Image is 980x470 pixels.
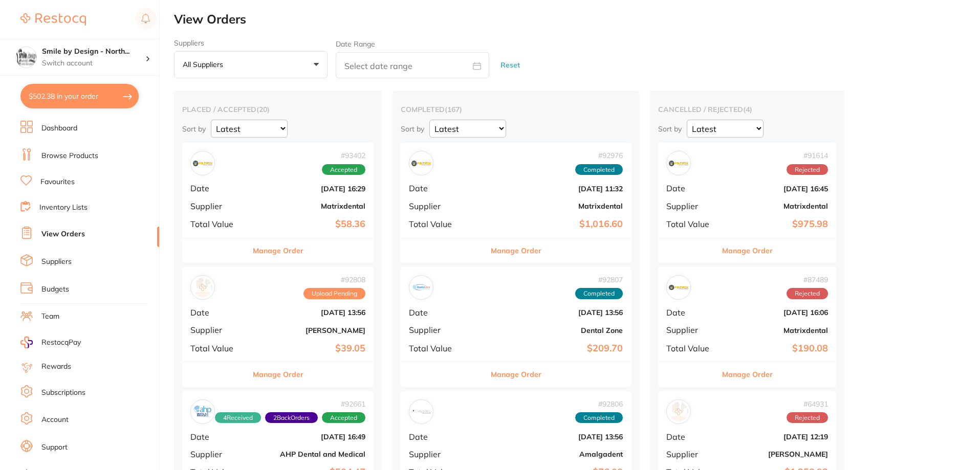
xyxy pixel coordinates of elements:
[575,164,623,175] span: Completed
[182,143,374,263] div: Matrixdental#93402AcceptedDate[DATE] 16:29SupplierMatrixdentalTotal Value$58.36Manage Order
[41,415,69,425] a: Account
[41,442,68,453] a: Support
[182,124,206,133] p: Sort by
[575,288,623,299] span: Completed
[722,362,773,387] button: Manage Order
[20,337,33,348] img: RestocqPay
[182,105,374,114] h2: placed / accepted ( 20 )
[722,238,773,263] button: Manage Order
[190,308,246,317] span: Date
[658,105,836,114] h2: cancelled / rejected ( 4 )
[174,51,328,79] button: All suppliers
[20,337,81,348] a: RestocqPay
[575,276,623,284] span: # 92807
[41,284,69,295] a: Budgets
[190,344,246,353] span: Total Value
[190,450,246,459] span: Supplier
[486,185,623,193] b: [DATE] 11:32
[409,308,477,317] span: Date
[401,105,631,114] h2: completed ( 167 )
[254,308,365,317] b: [DATE] 13:56
[174,39,328,47] label: Suppliers
[669,402,688,421] img: Henry Schein Halas
[726,326,828,334] b: Matrixdental
[666,308,717,317] span: Date
[787,151,828,160] span: # 91614
[666,450,717,459] span: Supplier
[42,47,145,57] h4: Smile by Design - North Sydney
[254,219,365,230] b: $58.36
[190,219,246,229] span: Total Value
[411,402,431,421] img: Amalgadent
[215,412,261,423] span: Received
[40,177,75,187] a: Favourites
[411,153,431,173] img: Matrixdental
[193,153,212,173] img: Matrixdental
[16,47,36,68] img: Smile by Design - North Sydney
[254,433,365,441] b: [DATE] 16:49
[726,185,828,193] b: [DATE] 16:45
[486,343,623,354] b: $209.70
[669,153,688,173] img: Matrixdental
[190,325,246,334] span: Supplier
[254,202,365,210] b: Matrixdental
[254,185,365,193] b: [DATE] 16:29
[409,202,477,211] span: Supplier
[401,124,424,133] p: Sort by
[787,164,828,175] span: Rejected
[41,123,77,133] a: Dashboard
[193,278,212,297] img: Adam Dental
[41,338,81,348] span: RestocqPay
[669,278,688,297] img: Matrixdental
[409,219,477,229] span: Total Value
[486,450,623,458] b: Amalgadent
[497,52,523,79] button: Reset
[336,40,375,48] label: Date Range
[253,238,303,263] button: Manage Order
[491,362,541,387] button: Manage Order
[190,184,246,193] span: Date
[666,432,717,441] span: Date
[486,326,623,334] b: Dental Zone
[409,344,477,353] span: Total Value
[486,308,623,317] b: [DATE] 13:56
[575,412,623,423] span: Completed
[666,202,717,211] span: Supplier
[491,238,541,263] button: Manage Order
[486,433,623,441] b: [DATE] 13:56
[726,308,828,317] b: [DATE] 16:06
[322,151,365,160] span: # 93402
[486,219,623,230] b: $1,016.60
[322,412,365,423] span: Accepted
[787,288,828,299] span: Rejected
[215,400,365,408] span: # 92661
[726,343,828,354] b: $190.08
[409,450,477,459] span: Supplier
[20,8,86,31] a: Restocq Logo
[726,433,828,441] b: [DATE] 12:19
[41,311,59,322] a: Team
[254,326,365,334] b: [PERSON_NAME]
[20,84,139,108] button: $502.38 in your order
[253,362,303,387] button: Manage Order
[787,400,828,408] span: # 64931
[182,267,374,387] div: Adam Dental#92808Upload PendingDate[DATE] 13:56Supplier[PERSON_NAME]Total Value$39.05Manage Order
[409,432,477,441] span: Date
[336,52,489,78] input: Select date range
[411,278,431,297] img: Dental Zone
[409,325,477,334] span: Supplier
[726,202,828,210] b: Matrixdental
[303,288,365,299] span: Upload Pending
[190,432,246,441] span: Date
[726,450,828,458] b: [PERSON_NAME]
[41,229,85,239] a: View Orders
[41,257,72,267] a: Suppliers
[575,400,623,408] span: # 92806
[726,219,828,230] b: $975.98
[41,151,98,161] a: Browse Products
[666,184,717,193] span: Date
[658,124,682,133] p: Sort by
[41,362,71,372] a: Rewards
[41,388,85,398] a: Subscriptions
[190,202,246,211] span: Supplier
